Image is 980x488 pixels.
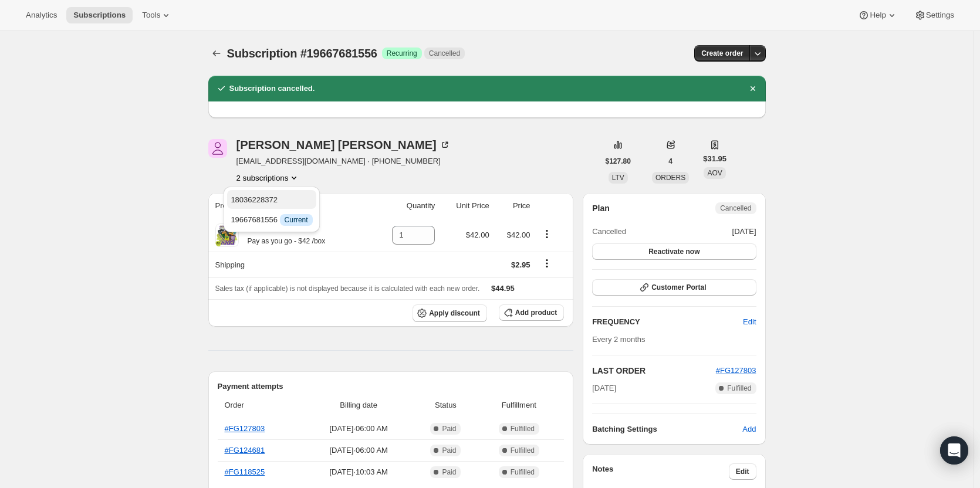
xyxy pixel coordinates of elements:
[231,195,278,204] span: 18036228372
[592,202,610,214] h2: Plan
[307,445,410,456] span: [DATE] · 06:00 AM
[592,335,645,344] span: Every 2 months
[387,49,417,58] span: Recurring
[218,392,303,418] th: Order
[481,399,557,411] span: Fulfillment
[694,45,750,62] button: Create order
[208,139,227,158] span: Alisa Dinneen
[371,193,438,219] th: Quantity
[429,309,480,318] span: Apply discount
[208,193,371,219] th: Product
[716,365,756,377] button: #FG127803
[926,11,954,20] span: Settings
[413,304,487,322] button: Apply discount
[592,316,743,328] h2: FREQUENCY
[736,313,763,331] button: Edit
[511,260,530,269] span: $2.95
[438,193,492,219] th: Unit Price
[592,226,626,238] span: Cancelled
[720,204,751,213] span: Cancelled
[442,446,456,455] span: Paid
[606,157,631,166] span: $127.80
[236,155,451,167] span: [EMAIL_ADDRESS][DOMAIN_NAME] · [PHONE_NUMBER]
[870,11,886,20] span: Help
[538,228,556,240] button: Product actions
[592,243,756,260] button: Reactivate now
[442,467,456,477] span: Paid
[592,463,729,480] h3: Notes
[511,424,535,433] span: Fulfilled
[493,193,534,219] th: Price
[429,49,460,58] span: Cancelled
[592,365,716,377] h2: LAST ORDER
[499,304,564,321] button: Add product
[592,382,616,394] span: [DATE]
[727,384,751,393] span: Fulfilled
[851,7,904,23] button: Help
[307,466,410,478] span: [DATE] · 10:03 AM
[66,7,133,23] button: Subscriptions
[227,47,377,60] span: Subscription #19667681556
[736,467,749,476] span: Edit
[743,316,756,328] span: Edit
[466,231,489,239] span: $42.00
[907,7,961,23] button: Settings
[142,11,160,20] span: Tools
[307,423,410,435] span: [DATE] · 06:00 AM
[417,399,474,411] span: Status
[507,231,530,239] span: $42.00
[707,169,722,177] span: AOV
[716,366,756,375] a: #FG127803
[236,139,451,151] div: [PERSON_NAME] [PERSON_NAME]
[742,423,756,435] span: Add
[227,190,316,209] button: 18036228372
[668,157,673,166] span: 4
[651,283,706,292] span: Customer Portal
[26,11,57,20] span: Analytics
[661,153,680,170] button: 4
[648,247,699,256] span: Reactivate now
[215,284,480,293] span: Sales tax (if applicable) is not displayed because it is calculated with each new order.
[732,226,756,238] span: [DATE]
[225,467,265,476] a: #FG118525
[701,49,743,58] span: Create order
[229,83,315,94] h2: Subscription cancelled.
[442,424,456,433] span: Paid
[491,284,515,293] span: $44.95
[215,223,239,247] img: product img
[225,424,265,433] a: #FG127803
[225,446,265,455] a: #FG124681
[745,80,761,97] button: Dismiss notification
[208,252,371,277] th: Shipping
[218,381,565,392] h2: Payment attempts
[511,446,535,455] span: Fulfilled
[236,172,300,184] button: Product actions
[227,210,316,229] button: 19667681556 InfoCurrent
[599,153,638,170] button: $127.80
[592,279,756,296] button: Customer Portal
[515,308,557,317] span: Add product
[729,463,756,480] button: Edit
[612,174,624,182] span: LTV
[538,257,556,270] button: Shipping actions
[231,215,312,224] span: 19667681556
[655,174,685,182] span: ORDERS
[735,420,763,439] button: Add
[208,45,225,62] button: Subscriptions
[285,215,308,225] span: Current
[940,436,968,465] div: Open Intercom Messenger
[307,399,410,411] span: Billing date
[511,467,535,477] span: Fulfilled
[592,423,742,435] h6: Batching Settings
[19,7,64,23] button: Analytics
[703,153,726,165] span: $31.95
[135,7,179,23] button: Tools
[73,11,126,20] span: Subscriptions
